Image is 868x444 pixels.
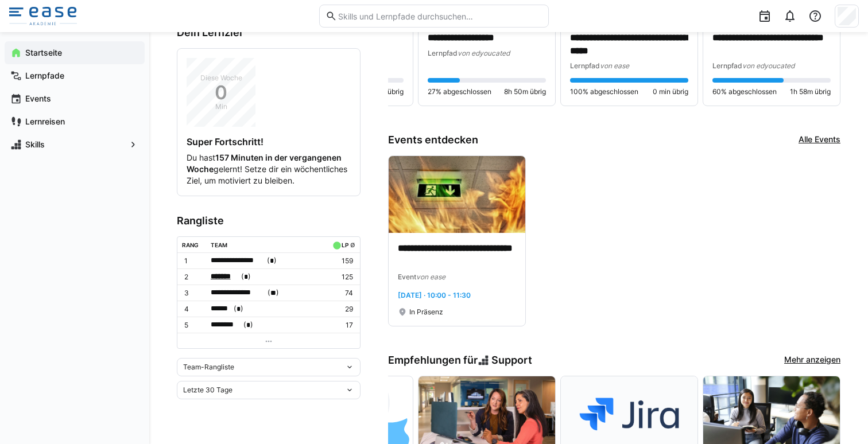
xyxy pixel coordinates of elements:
[243,319,253,331] span: ( )
[241,271,251,283] span: ( )
[600,61,629,70] span: von ease
[330,272,353,282] p: 125
[712,61,742,70] span: Lernpfad
[184,289,201,298] p: 3
[398,291,471,299] span: [DATE] · 10:00 - 11:30
[177,26,361,39] h3: Dein Lernziel
[712,87,777,96] span: 60% abgeschlossen
[187,152,351,186] p: Du hast gelernt! Setze dir ein wöchentliches Ziel, um motiviert zu bleiben.
[653,87,688,96] span: 0 min übrig
[211,242,227,248] div: Team
[267,255,277,267] span: ( )
[491,354,532,367] span: Support
[182,242,199,248] div: Rang
[570,87,638,96] span: 100% abgeschlossen
[416,272,445,281] span: von ease
[790,87,831,96] span: 1h 58m übrig
[234,303,243,315] span: ( )
[409,307,443,317] span: In Präsenz
[184,305,201,314] p: 4
[458,49,510,57] span: von edyoucated
[388,354,532,367] h3: Empfehlungen für
[428,87,491,96] span: 27% abgeschlossen
[330,305,353,314] p: 29
[183,385,232,395] span: Letzte 30 Tage
[342,242,348,248] div: LP
[187,153,342,174] strong: 157 Minuten in der vergangenen Woche
[177,215,361,227] h3: Rangliste
[799,134,840,146] a: Alle Events
[184,272,201,282] p: 2
[330,321,353,330] p: 17
[183,363,234,372] span: Team-Rangliste
[184,321,201,330] p: 5
[570,61,600,70] span: Lernpfad
[187,136,351,147] h4: Super Fortschritt!
[350,239,355,249] a: ø
[268,287,279,299] span: ( )
[504,87,546,96] span: 8h 50m übrig
[742,61,795,70] span: von edyoucated
[330,256,353,266] p: 159
[337,11,542,21] input: Skills und Lernpfade durchsuchen…
[330,289,353,298] p: 74
[184,256,201,266] p: 1
[428,49,458,57] span: Lernpfad
[389,156,525,233] img: image
[388,134,478,146] h3: Events entdecken
[784,354,840,367] a: Mehr anzeigen
[398,272,416,281] span: Event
